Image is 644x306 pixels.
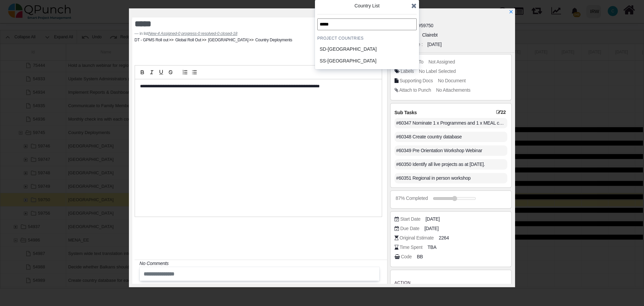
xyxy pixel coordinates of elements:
[427,41,442,48] div: [DATE]
[400,244,422,251] div: Time Spent
[401,68,414,75] div: Labels
[135,31,382,37] footer: in list
[438,78,466,83] span: No Document
[396,195,428,202] div: 87% Completed
[395,132,508,142] div: #60348 Create country database
[201,37,248,43] li: [GEOGRAPHIC_DATA]
[317,36,417,41] h4: PROJECT Countries
[400,234,434,242] div: Original Estimate
[439,234,449,242] span: 2264
[422,32,438,39] div: Clairebt
[135,37,169,43] li: DT - GPMS Roll out
[395,159,508,170] div: #60350 Identify all live projects as at [DATE].
[419,69,456,74] span: No Label Selected
[425,216,440,223] span: [DATE]
[400,216,420,223] div: Start Date
[417,253,423,260] span: BB
[395,118,508,128] div: #60347 Nominate 1 x Programmes and 1 x MEAL country focal points
[427,244,436,251] span: TBA
[401,253,412,260] div: Code
[399,87,431,94] div: Attach to Punch
[395,145,508,156] div: #60349 Pre Orientation Workshop Webinar
[395,110,417,115] span: Sub Tasks
[436,87,470,93] span: No Attachements
[148,31,237,36] u: New-4 Assigned-0 progress-0 resolved-0 closed-18
[496,109,508,115] span: 22
[148,31,237,36] cite: Source Title
[428,59,455,64] span: Not Assigned
[424,225,439,232] span: [DATE]
[248,37,292,43] li: Country Deployments
[400,77,433,84] div: Supporting Docs
[400,225,419,232] div: Due Date
[395,279,508,286] h3: Action
[168,37,201,43] li: Global Roll Out
[320,57,382,64] div: SS-[GEOGRAPHIC_DATA]
[320,46,382,53] div: SD-[GEOGRAPHIC_DATA]
[395,173,508,183] div: #60351 Regional in person workshop
[140,261,169,266] i: No Comments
